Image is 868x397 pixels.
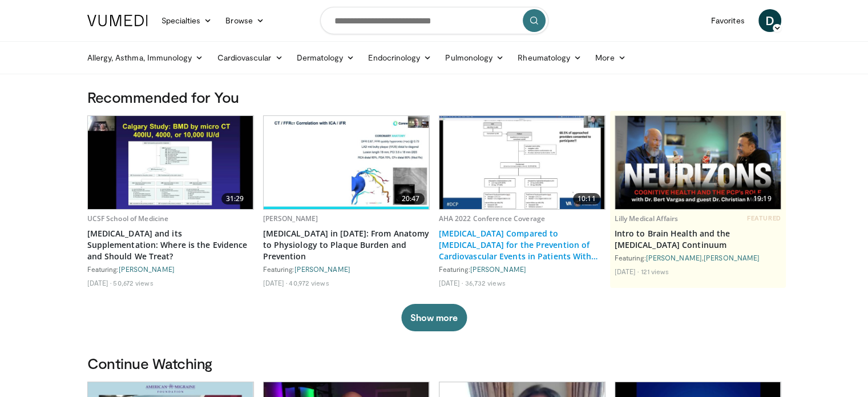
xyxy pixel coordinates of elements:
[704,254,760,262] a: [PERSON_NAME]
[439,214,545,223] a: AHA 2022 Conference Coverage
[289,278,329,287] li: 40,972 views
[88,116,253,209] a: 31:29
[87,228,254,262] a: [MEDICAL_DATA] and its Supplementation: Where is the Evidence and Should We Treat?
[747,214,781,222] span: FEATURED
[439,228,605,262] a: [MEDICAL_DATA] Compared to [MEDICAL_DATA] for the Prevention of Cardiovascular Events in Patients...
[320,7,548,34] input: Search topics, interventions
[646,254,702,262] a: [PERSON_NAME]
[264,116,429,209] img: 823da73b-7a00-425d-bb7f-45c8b03b10c3.620x360_q85_upscale.jpg
[615,116,781,209] a: 19:19
[361,46,438,69] a: Endocrinology
[573,193,600,204] span: 10:11
[615,228,781,251] a: Intro to Brain Health and the [MEDICAL_DATA] Continuum
[87,88,781,106] h3: Recommended for You
[615,267,639,276] li: [DATE]
[439,278,463,287] li: [DATE]
[758,9,781,32] a: D
[87,264,254,274] div: Featuring:
[290,46,362,69] a: Dermatology
[87,15,148,26] img: VuMedi Logo
[438,46,511,69] a: Pulmonology
[88,116,253,209] img: 4bb25b40-905e-443e-8e37-83f056f6e86e.620x360_q85_upscale.jpg
[439,264,605,274] div: Featuring:
[210,46,289,69] a: Cardiovascular
[588,46,632,69] a: More
[119,265,175,273] a: [PERSON_NAME]
[615,214,679,223] a: Lilly Medical Affairs
[615,116,781,209] img: a80fd508-2012-49d4-b73e-1d4e93549e78.png.620x360_q85_upscale.jpg
[155,9,219,32] a: Specialties
[113,278,153,287] li: 50,672 views
[80,46,211,69] a: Allergy, Asthma, Immunology
[264,116,429,209] a: 20:47
[401,304,467,331] button: Show more
[465,278,505,287] li: 36,732 views
[470,265,526,273] a: [PERSON_NAME]
[221,193,249,204] span: 31:29
[749,193,776,204] span: 19:19
[294,265,350,273] a: [PERSON_NAME]
[263,214,318,223] a: [PERSON_NAME]
[439,116,605,209] a: 10:11
[439,116,605,209] img: 7c0f9b53-1609-4588-8498-7cac8464d722.620x360_q85_upscale.jpg
[219,9,271,32] a: Browse
[263,278,288,287] li: [DATE]
[615,253,781,262] div: Featuring: ,
[704,9,752,32] a: Favorites
[87,214,169,223] a: UCSF School of Medicine
[511,46,588,69] a: Rheumatology
[87,278,112,287] li: [DATE]
[263,228,430,262] a: [MEDICAL_DATA] in [DATE]: From Anatomy to Physiology to Plaque Burden and Prevention
[640,267,669,276] li: 121 views
[87,354,781,372] h3: Continue Watching
[263,264,430,274] div: Featuring:
[397,193,425,204] span: 20:47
